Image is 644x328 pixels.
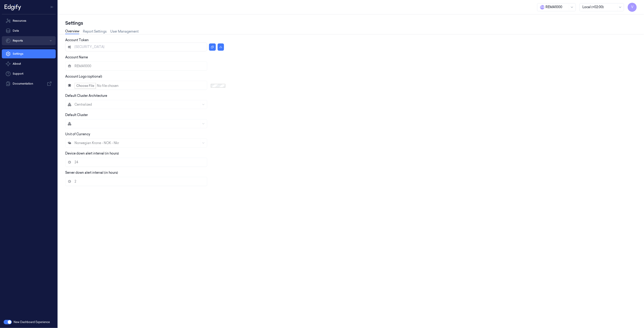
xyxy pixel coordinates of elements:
[110,29,139,34] a: User Management
[2,36,56,45] button: Reports
[65,151,119,155] label: Device down alert interval (in hours)
[65,177,207,186] input: Server down alert interval (in hours)
[65,113,88,117] label: Default Cluster
[65,74,102,78] label: Account Logo (optional)
[540,5,545,10] span: R e
[65,55,88,59] label: Account Name
[2,49,56,58] a: Settings
[65,29,79,34] a: Overview
[2,79,56,88] a: Documentation
[2,26,56,35] a: Data
[65,20,637,26] div: Settings
[2,16,56,25] a: Resources
[65,132,90,136] label: Unit of Currency
[65,171,118,175] label: Server down alert interval (in hours)
[2,69,56,78] a: Support
[65,158,207,167] input: Device down alert interval (in hours)
[2,59,56,68] button: About
[83,29,107,34] a: Report Settings
[65,38,89,42] label: Account Token
[65,81,207,90] input: Account Logo (optional)
[65,62,207,71] input: Account Name
[48,3,56,11] button: Toggle Navigation
[65,94,107,98] label: Default Cluster Architecture
[628,3,637,12] button: V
